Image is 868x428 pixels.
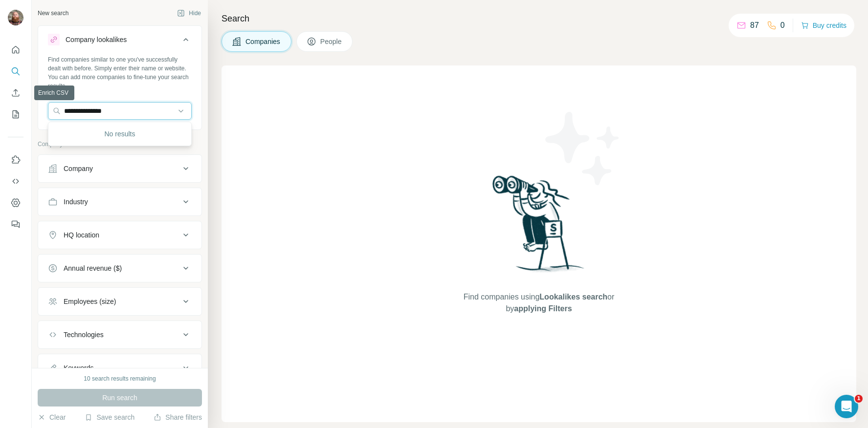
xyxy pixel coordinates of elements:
button: Feedback [8,215,23,233]
button: Buy credits [801,19,846,32]
iframe: Intercom live chat [835,395,858,418]
button: Save search [85,412,134,422]
p: 0 [780,20,785,31]
button: Industry [38,190,201,214]
button: Keywords [38,356,201,380]
span: Companies [245,37,281,46]
img: Surfe Illustration - Woman searching with binoculars [488,173,590,282]
button: Company lookalikes [38,28,201,55]
button: Search [8,63,23,80]
span: Find companies using or by [461,291,617,315]
button: Clear [38,412,66,422]
div: HQ location [64,230,99,240]
img: Avatar [8,10,23,25]
button: Company [38,157,201,180]
p: Company information [38,140,202,149]
button: Technologies [38,323,201,346]
button: My lists [8,106,23,123]
span: Lookalikes search [539,293,607,301]
div: Employees (size) [64,297,116,306]
div: 10 search results remaining [84,374,156,383]
button: Annual revenue ($) [38,257,201,280]
h4: Search [222,12,856,25]
div: Keywords [64,363,93,373]
button: Use Surfe API [8,172,23,190]
p: 87 [750,20,759,31]
button: Share filters [154,412,202,422]
div: Annual revenue ($) [64,263,122,273]
span: 1 [855,395,863,403]
div: No results [50,124,189,144]
button: Employees (size) [38,290,201,313]
div: Find companies similar to one you've successfully dealt with before. Simply enter their name or w... [48,55,192,90]
button: Enrich CSV [8,84,23,102]
button: Hide [170,6,208,21]
span: People [320,37,343,46]
div: New search [38,9,68,18]
div: Technologies [64,330,104,340]
div: Company lookalikes [66,35,127,44]
button: Use Surfe on LinkedIn [8,151,23,169]
img: Surfe Illustration - Stars [539,105,627,193]
div: Industry [64,197,88,207]
button: Dashboard [8,194,23,212]
div: Company [64,164,93,173]
button: HQ location [38,223,201,247]
span: applying Filters [514,304,572,313]
button: Quick start [8,41,23,59]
